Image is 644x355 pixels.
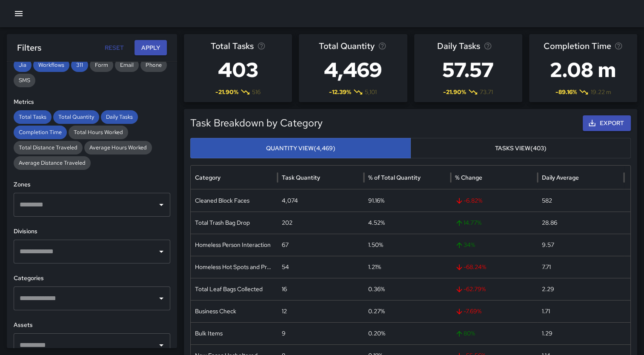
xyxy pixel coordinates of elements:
[53,110,99,124] div: Total Quantity
[282,174,320,181] div: Task Quantity
[364,234,451,256] div: 1.50%
[191,322,278,344] div: Bulk Items
[257,42,266,50] svg: Total number of tasks in the selected period, compared to the previous period.
[437,53,499,87] h3: 57.57
[33,61,69,69] span: Workflows
[368,174,421,181] div: % of Total Quantity
[191,300,278,322] div: Business Check
[14,113,52,121] span: Total Tasks
[278,212,364,234] div: 202
[135,40,167,56] button: Apply
[437,39,480,53] span: Daily Tasks
[278,234,364,256] div: 67
[191,256,278,278] div: Homeless Hot Spots and Problem Areas
[14,143,83,152] span: Total Distance Traveled
[590,88,611,96] span: 19.22 m
[555,88,577,96] span: -89.16 %
[140,58,167,72] div: Phone
[455,278,533,300] span: -62.79 %
[14,180,170,189] h6: Zones
[33,58,69,72] div: Workflows
[191,189,278,212] div: Cleaned Block Faces
[538,256,624,278] div: 7.71
[90,61,113,69] span: Form
[90,58,113,72] div: Form
[583,115,631,131] button: Export
[69,128,128,137] span: Total Hours Worked
[252,88,260,96] span: 516
[69,126,128,139] div: Total Hours Worked
[14,159,91,167] span: Average Distance Traveled
[140,61,167,69] span: Phone
[455,256,533,278] span: -68.24 %
[14,156,91,170] div: Average Distance Traveled
[211,39,254,53] span: Total Tasks
[455,234,533,256] span: 34 %
[278,256,364,278] div: 54
[115,58,139,72] div: Email
[538,212,624,234] div: 28.86
[543,53,623,87] h3: 2.08 m
[364,189,451,212] div: 91.16%
[538,300,624,322] div: 1.71
[71,58,88,72] div: 311
[455,212,533,234] span: 14.77 %
[155,339,167,351] button: Open
[190,138,411,159] button: Quantity View(4,469)
[115,61,139,69] span: Email
[14,141,83,155] div: Total Distance Traveled
[538,234,624,256] div: 9.57
[443,88,466,96] span: -21.90 %
[14,274,170,283] h6: Categories
[542,174,579,181] div: Daily Average
[101,113,138,121] span: Daily Tasks
[614,42,623,50] svg: Average time taken to complete tasks in the selected period, compared to the previous period.
[364,212,451,234] div: 4.52%
[155,246,167,258] button: Open
[155,199,167,211] button: Open
[538,322,624,344] div: 1.29
[455,323,533,344] span: 80 %
[278,278,364,300] div: 16
[319,53,387,87] h3: 4,469
[215,88,238,96] span: -21.90 %
[53,113,99,121] span: Total Quantity
[14,76,35,85] span: SMS
[14,128,67,137] span: Completion Time
[278,300,364,322] div: 12
[14,97,170,107] h6: Metrics
[100,40,128,56] button: Reset
[364,322,451,344] div: 0.20%
[543,39,611,53] span: Completion Time
[329,88,351,96] span: -12.39 %
[14,126,67,139] div: Completion Time
[410,138,631,159] button: Tasks View(403)
[191,278,278,300] div: Total Leaf Bags Collected
[14,61,31,69] span: Jia
[211,53,266,87] h3: 403
[364,278,451,300] div: 0.36%
[84,141,152,155] div: Average Hours Worked
[191,234,278,256] div: Homeless Person Interaction
[455,190,533,212] span: -6.82 %
[195,174,220,181] div: Category
[191,212,278,234] div: Total Trash Bag Drop
[84,143,152,152] span: Average Hours Worked
[365,88,377,96] span: 5,101
[155,292,167,304] button: Open
[14,58,31,72] div: Jia
[538,278,624,300] div: 2.29
[538,189,624,212] div: 582
[14,227,170,236] h6: Divisions
[14,110,52,124] div: Total Tasks
[71,61,88,69] span: 311
[455,301,533,322] span: -7.69 %
[278,189,364,212] div: 4,074
[480,88,493,96] span: 73.71
[14,74,35,87] div: SMS
[17,41,41,54] h6: Filters
[278,322,364,344] div: 9
[484,42,492,50] svg: Average number of tasks per day in the selected period, compared to the previous period.
[101,110,138,124] div: Daily Tasks
[364,256,451,278] div: 1.21%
